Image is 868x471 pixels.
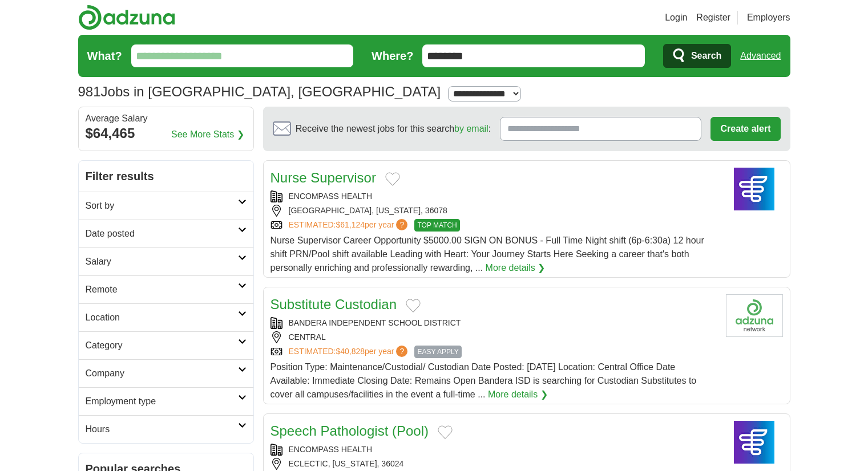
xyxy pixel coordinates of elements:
img: Company logo [726,294,783,337]
h2: Company [86,367,238,380]
span: ? [396,219,407,230]
span: 981 [78,82,101,102]
a: ENCOMPASS HEALTH [289,445,373,454]
label: Where? [372,47,413,64]
button: Search [663,44,731,68]
h2: Filter results [79,161,253,192]
a: Nurse Supervisor [271,170,376,185]
a: More details ❯ [488,388,548,401]
a: Register [696,11,730,25]
span: Search [691,44,721,67]
a: Speech Pathologist (Pool) [271,423,429,438]
div: Average Salary [86,114,247,123]
h1: Jobs in [GEOGRAPHIC_DATA], [GEOGRAPHIC_DATA] [78,84,441,99]
div: BANDERA INDEPENDENT SCHOOL DISTRICT [271,317,717,329]
a: Date posted [79,220,253,247]
img: Encompass Health logo [726,168,783,210]
a: Sort by [79,192,253,220]
button: Add to favorite jobs [406,299,421,312]
a: Salary [79,247,253,275]
span: ? [396,346,407,357]
button: Create alert [710,117,780,141]
img: Encompass Health logo [726,421,783,464]
div: CENTRAL [271,331,717,343]
a: Substitute Custodian [271,297,397,312]
a: Login [665,11,687,25]
a: See More Stats ❯ [171,128,244,141]
span: EASY APPLY [414,346,461,358]
div: [GEOGRAPHIC_DATA], [US_STATE], 36078 [271,205,717,217]
a: ESTIMATED:$61,124per year? [289,219,410,232]
h2: Category [86,339,238,352]
a: Hours [79,415,253,443]
a: ESTIMATED:$40,828per year? [289,346,410,358]
img: Adzuna logo [78,5,175,30]
span: Nurse Supervisor Career Opportunity $5000.00 SIGN ON BONUS - Full Time Night shift (6p-6:30a) 12 ... [271,235,704,273]
a: ENCOMPASS HEALTH [289,192,373,201]
a: Remote [79,275,253,303]
a: More details ❯ [486,261,546,275]
a: Category [79,331,253,359]
div: ECLECTIC, [US_STATE], 36024 [271,458,717,470]
button: Add to favorite jobs [438,425,453,439]
span: Position Type: Maintenance/Custodial/ Custodian Date Posted: [DATE] Location: Central Office Date... [271,362,697,399]
span: $40,828 [336,347,365,356]
a: Location [79,303,253,331]
span: Receive the newest jobs for this search : [296,122,491,136]
span: TOP MATCH [414,219,459,232]
h2: Location [86,311,238,324]
h2: Remote [86,283,238,297]
h2: Hours [86,423,238,436]
div: $64,465 [86,123,247,144]
h2: Employment type [86,395,238,408]
a: by email [454,124,488,133]
h2: Date posted [86,227,238,241]
h2: Salary [86,255,238,269]
a: Company [79,359,253,387]
span: $61,124 [336,220,365,229]
a: Advanced [740,44,781,67]
label: What? [87,47,122,64]
h2: Sort by [86,199,238,213]
a: Employment type [79,387,253,415]
button: Add to favorite jobs [385,172,400,186]
a: Employers [747,11,790,25]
